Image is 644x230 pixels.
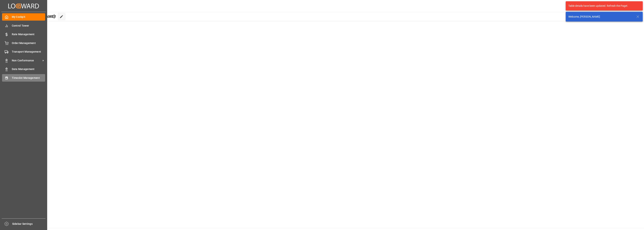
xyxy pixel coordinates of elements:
span: Order Management [12,41,45,45]
a: Control Tower [2,22,45,29]
a: Order Management [2,39,45,47]
a: My Cockpit [2,13,45,21]
a: Rate Management [2,31,45,38]
a: Data Management [2,66,45,73]
span: Hello [PERSON_NAME]! [16,13,56,20]
span: Rate Management [12,32,45,36]
span: Control Tower [12,24,45,28]
a: Transport Management [2,48,45,55]
span: Timeslot Management [12,76,45,80]
a: Timeslot Management [2,74,45,81]
div: Welcome, [PERSON_NAME] [568,15,633,19]
span: My Cockpit [12,15,45,19]
div: Table details have been updated. Refresh the Page!. [568,4,637,8]
span: Transport Management [12,50,45,54]
span: Sidebar Settings [12,222,46,226]
span: Data Management [12,67,45,71]
span: Non Conformance [12,59,41,63]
